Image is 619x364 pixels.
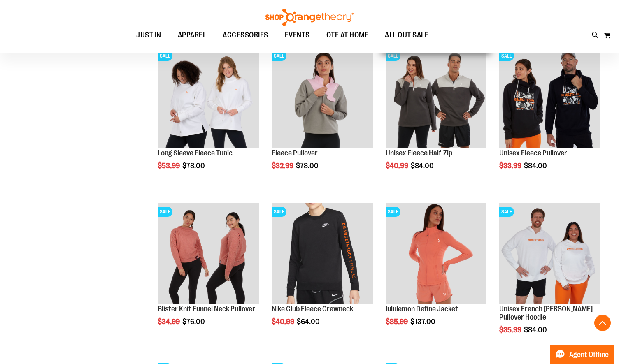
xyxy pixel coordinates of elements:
a: lululemon Define Jacket [386,305,458,313]
span: SALE [499,51,514,61]
a: Product image for Unisex Fleece Half ZipSALE [386,47,487,149]
button: Agent Offline [550,345,614,364]
a: Product image for lululemon Define JacketSALE [386,203,487,305]
a: Blister Knit Funnel Neck Pullover [158,305,255,313]
a: Product image for Fleece Long SleeveSALE [158,47,259,149]
div: product [268,199,377,346]
span: SALE [272,207,286,217]
button: Back To Top [594,315,611,331]
div: product [495,199,605,355]
span: SALE [158,51,172,61]
span: SALE [386,51,400,61]
span: EVENTS [285,26,310,44]
a: Product image for Nike Club Fleece CrewneckSALE [272,203,373,305]
span: ALL OUT SALE [385,26,428,44]
span: $78.00 [182,162,206,170]
div: product [495,43,605,190]
span: $40.99 [272,318,296,326]
span: $137.00 [410,318,437,326]
span: $35.99 [499,326,523,334]
span: OTF AT HOME [326,26,369,44]
span: JUST IN [136,26,161,44]
div: product [154,43,263,190]
span: $84.00 [411,162,435,170]
img: Shop Orangetheory [264,9,355,26]
a: Unisex Fleece Pullover [499,149,567,157]
span: APPAREL [178,26,207,44]
span: SALE [499,207,514,217]
a: Product image for Unisex French Terry Pullover HoodieSALE [499,203,600,305]
img: Product image for Unisex Fleece Half Zip [386,47,487,148]
div: product [382,199,491,346]
span: $40.99 [386,162,410,170]
img: Product image for Fleece Long Sleeve [158,47,259,148]
img: Product image for Blister Knit Funnelneck Pullover [158,203,259,304]
span: $76.00 [182,318,206,326]
span: SALE [158,207,172,217]
span: $84.00 [524,162,548,170]
a: Product image for Unisex Fleece PulloverSALE [499,47,600,149]
span: $84.00 [524,326,548,334]
img: Product image for Fleece Pullover [272,47,373,148]
span: $78.00 [296,162,320,170]
a: Long Sleeve Fleece Tunic [158,149,233,157]
a: Unisex French [PERSON_NAME] Pullover Hoodie [499,305,593,321]
img: Product image for Nike Club Fleece Crewneck [272,203,373,304]
span: $32.99 [272,162,295,170]
a: Nike Club Fleece Crewneck [272,305,353,313]
span: $53.99 [158,162,181,170]
span: SALE [272,51,286,61]
a: Unisex Fleece Half-Zip [386,149,452,157]
a: Product image for Blister Knit Funnelneck PulloverSALE [158,203,259,305]
div: product [382,43,491,190]
div: product [268,43,377,190]
div: product [154,199,263,346]
span: Agent Offline [569,351,609,359]
span: $85.99 [386,318,409,326]
img: Product image for lululemon Define Jacket [386,203,487,304]
span: SALE [386,207,400,217]
img: Product image for Unisex Fleece Pullover [499,47,600,148]
img: Product image for Unisex French Terry Pullover Hoodie [499,203,600,304]
span: ACCESSORIES [223,26,268,44]
a: Product image for Fleece PulloverSALE [272,47,373,149]
span: $34.99 [158,318,181,326]
span: $33.99 [499,162,523,170]
span: $64.00 [297,318,321,326]
a: Fleece Pullover [272,149,318,157]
